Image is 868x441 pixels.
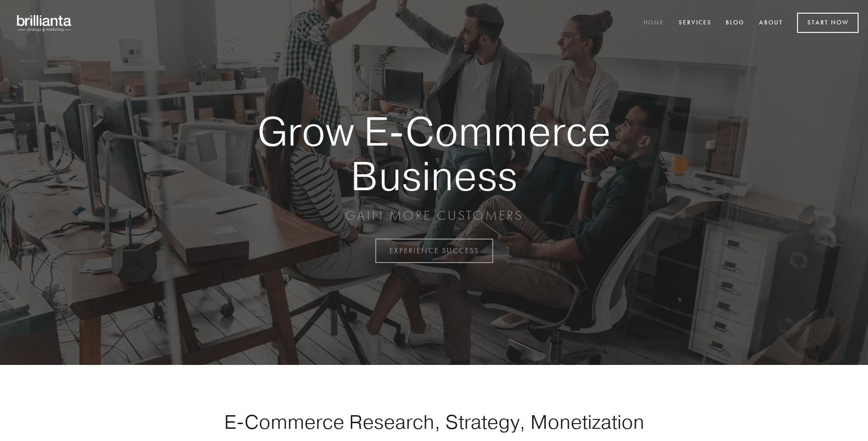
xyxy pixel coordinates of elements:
h1: E-Commerce Research, Strategy, Monetization [194,410,674,433]
a: Services [673,15,718,31]
a: About [753,15,789,31]
a: EXPERIENCE SUCCESS [375,239,493,263]
a: Blog [720,15,751,31]
a: Home [637,15,670,31]
a: Start Now [797,13,859,33]
p: GAIN MORE CUSTOMERS [225,207,643,224]
strong: Grow E-Commerce Business [225,109,643,198]
img: brillianta - research, strategy, marketing [9,9,80,37]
